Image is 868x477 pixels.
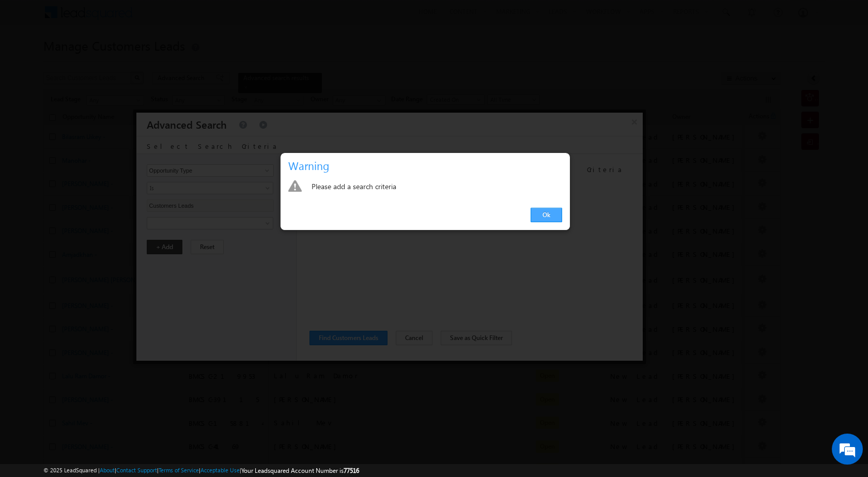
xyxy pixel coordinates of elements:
[531,208,562,222] a: Ok
[141,318,188,332] em: Start Chat
[100,467,115,473] a: About
[43,466,359,475] span: © 2025 LeadSquared | | | | |
[344,467,359,474] span: 77516
[54,54,174,68] div: Chat with us now
[18,54,43,68] img: d_60004797649_company_0_60004797649
[169,5,194,30] div: Minimize live chat window
[288,157,566,175] h3: Warning
[200,467,240,473] a: Acceptable Use
[116,467,157,473] a: Contact Support
[312,180,562,194] div: Please add a search criteria
[13,96,189,310] textarea: Type your message and hit 'Enter'
[159,467,199,473] a: Terms of Service
[241,467,359,474] span: Your Leadsquared Account Number is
